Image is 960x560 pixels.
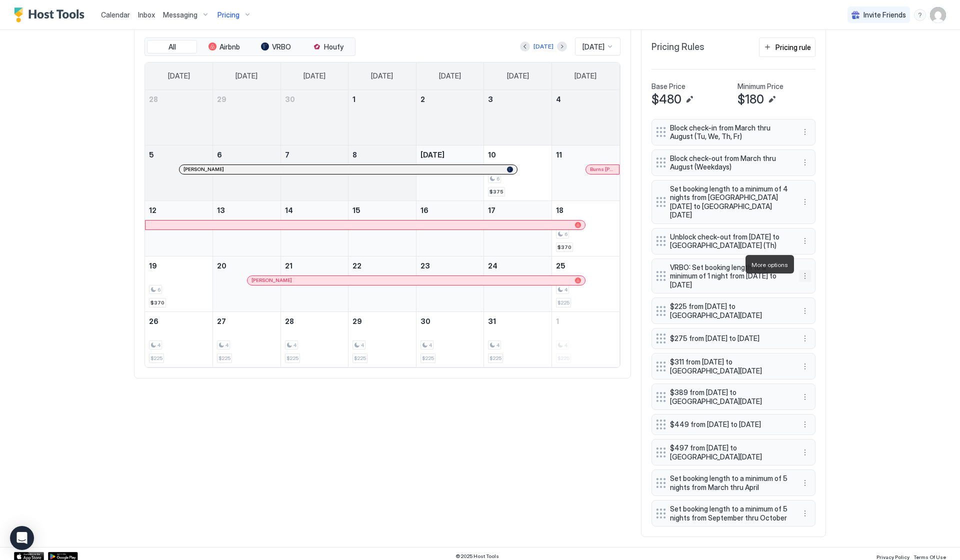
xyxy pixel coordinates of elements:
[225,62,267,89] a: Monday
[281,145,348,164] a: October 7, 2025
[799,360,811,372] button: More options
[285,317,294,325] span: 28
[564,231,567,237] span: 6
[799,156,811,168] button: More options
[799,156,811,168] div: menu
[348,311,416,367] td: October 29, 2025
[420,206,428,214] span: 16
[557,41,567,51] button: Next month
[416,145,484,164] a: October 9, 2025
[101,9,130,20] a: Calendar
[251,40,301,54] button: VRBO
[651,119,815,145] div: Block check-in from March thru August (Tu, We, Th, Fr) menu
[670,334,789,343] span: $275 from [DATE] to [DATE]
[217,206,225,214] span: 13
[183,166,224,172] span: [PERSON_NAME]
[217,95,226,103] span: 29
[285,206,293,214] span: 14
[799,418,811,430] button: More options
[145,311,213,367] td: October 26, 2025
[416,256,484,275] a: October 23, 2025
[213,311,281,367] td: October 27, 2025
[352,261,361,270] span: 22
[303,40,353,54] button: Houfy
[138,10,155,19] span: Inbox
[420,150,444,159] span: [DATE]
[416,311,484,367] td: October 30, 2025
[799,270,811,282] button: More options
[281,256,348,275] a: October 21, 2025
[651,383,815,410] div: $389 from [DATE] to [GEOGRAPHIC_DATA][DATE] menu
[799,477,811,489] button: More options
[557,244,571,250] span: $370
[422,355,434,361] span: $225
[651,258,815,294] div: VRBO: Set booking length to a minimum of 1 night from [DATE] to [DATE] menu
[348,145,416,164] a: October 8, 2025
[416,90,484,145] td: October 2, 2025
[799,418,811,430] div: menu
[651,41,704,53] span: Pricing Rules
[348,256,416,311] td: October 22, 2025
[557,299,569,306] span: $225
[863,10,906,19] span: Invite Friends
[218,355,230,361] span: $225
[488,261,497,270] span: 24
[484,312,551,330] a: October 31, 2025
[285,150,289,159] span: 7
[420,317,430,325] span: 30
[138,9,155,20] a: Inbox
[149,95,158,103] span: 28
[651,439,815,465] div: $497 from [DATE] to [GEOGRAPHIC_DATA][DATE] menu
[145,256,212,275] a: October 19, 2025
[670,474,789,491] span: Set booking length to a minimum of 5 nights from March thru April
[285,95,295,103] span: 30
[670,232,789,250] span: Unblock check-out from [DATE] to [GEOGRAPHIC_DATA][DATE] (Th)
[484,311,552,367] td: October 31, 2025
[144,37,355,56] div: tab-group
[551,145,619,200] td: October 11, 2025
[556,317,559,325] span: 1
[217,261,226,270] span: 20
[168,42,176,51] span: All
[348,145,416,200] td: October 8, 2025
[799,126,811,138] div: menu
[352,95,355,103] span: 1
[670,504,789,522] span: Set booking length to a minimum of 5 nights from September thru October
[520,41,530,51] button: Previous month
[497,62,539,89] a: Friday
[348,200,416,256] td: October 15, 2025
[799,270,811,282] div: menu
[361,342,364,348] span: 4
[145,256,213,311] td: October 19, 2025
[145,200,213,256] td: October 12, 2025
[507,71,529,80] span: [DATE]
[352,206,360,214] span: 15
[213,201,280,219] a: October 13, 2025
[416,90,484,108] a: October 2, 2025
[147,40,197,54] button: All
[670,357,789,375] span: $311 from [DATE] to [GEOGRAPHIC_DATA][DATE]
[683,93,695,105] button: Edit
[670,302,789,319] span: $225 from [DATE] to [GEOGRAPHIC_DATA][DATE]
[416,200,484,256] td: October 16, 2025
[280,256,348,311] td: October 21, 2025
[293,342,296,348] span: 4
[158,62,200,89] a: Sunday
[670,443,789,461] span: $497 from [DATE] to [GEOGRAPHIC_DATA][DATE]
[914,9,926,21] div: menu
[551,256,619,311] td: October 25, 2025
[272,42,291,51] span: VRBO
[219,42,240,51] span: Airbnb
[416,256,484,311] td: October 23, 2025
[564,286,567,293] span: 4
[348,90,416,108] a: October 1, 2025
[484,145,551,164] a: October 10, 2025
[420,261,430,270] span: 23
[799,507,811,519] div: menu
[552,312,619,330] a: November 1, 2025
[163,10,197,19] span: Messaging
[552,145,619,164] a: October 11, 2025
[157,286,160,293] span: 6
[799,305,811,317] div: menu
[484,90,551,108] a: October 3, 2025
